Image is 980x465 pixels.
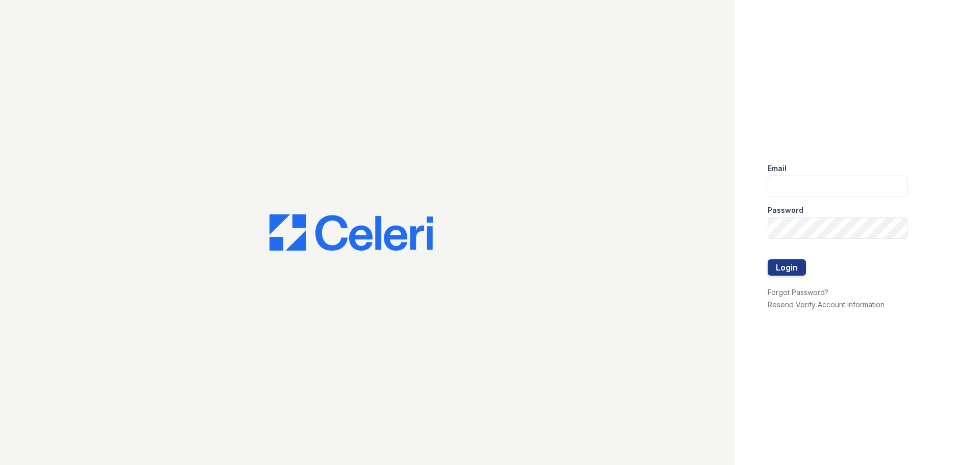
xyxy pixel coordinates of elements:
[768,163,787,174] label: Email
[768,288,828,297] a: Forgot Password?
[269,214,433,251] img: CE_Logo_Blue-a8612792a0a2168367f1c8372b55b34899dd931a85d93a1a3d3e32e68fde9ad4.png
[768,205,803,215] label: Password
[768,259,806,276] button: Login
[768,300,885,309] a: Resend Verify Account Information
